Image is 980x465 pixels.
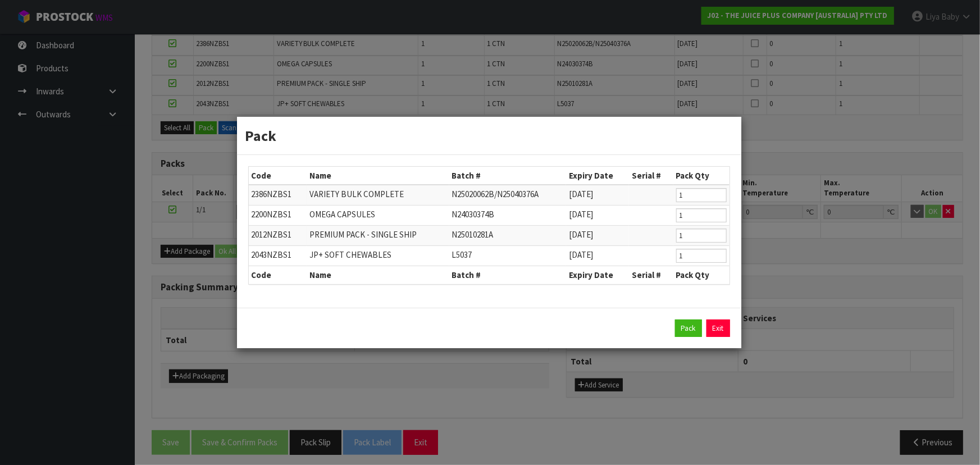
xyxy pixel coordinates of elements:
[673,266,730,284] th: Pack Qty
[245,125,733,146] h3: Pack
[452,209,495,220] span: N24030374B
[252,209,292,220] span: 2200NZBS1
[629,266,673,284] th: Serial #
[307,266,449,284] th: Name
[252,249,292,260] span: 2043NZBS1
[452,189,539,199] span: N25020062B/N25040376A
[706,320,730,338] a: Exit
[629,167,673,185] th: Serial #
[309,189,404,199] span: VARIETY BULK COMPLETE
[309,229,417,240] span: PREMIUM PACK - SINGLE SHIP
[252,189,292,199] span: 2386NZBS1
[249,266,307,284] th: Code
[449,266,566,284] th: Batch #
[569,189,593,199] span: [DATE]
[566,167,629,185] th: Expiry Date
[566,266,629,284] th: Expiry Date
[452,229,494,240] span: N25010281A
[309,209,375,220] span: OMEGA CAPSULES
[569,229,593,240] span: [DATE]
[307,167,449,185] th: Name
[675,320,702,338] button: Pack
[309,249,391,260] span: JP+ SOFT CHEWABLES
[673,167,730,185] th: Pack Qty
[449,167,566,185] th: Batch #
[569,209,593,220] span: [DATE]
[252,229,292,240] span: 2012NZBS1
[452,249,472,260] span: L5037
[569,249,593,260] span: [DATE]
[249,167,307,185] th: Code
